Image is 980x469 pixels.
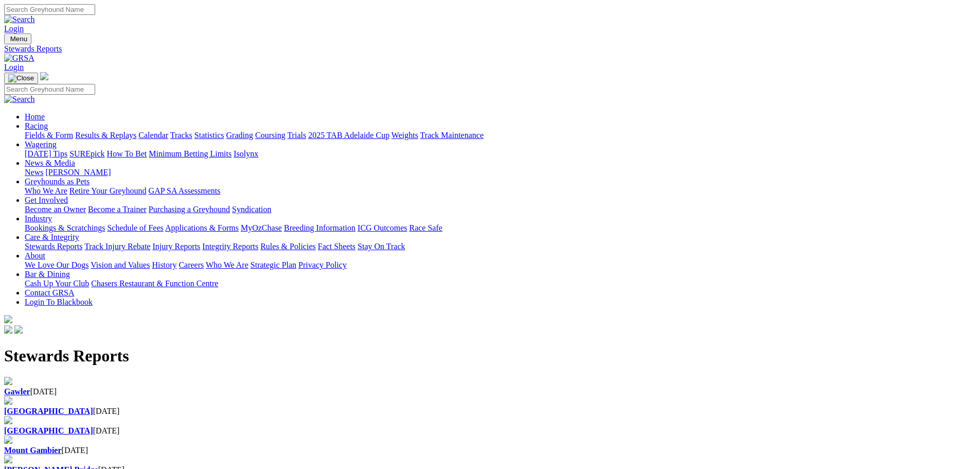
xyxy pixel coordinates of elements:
[284,223,355,232] a: Breeding Information
[4,407,976,416] div: [DATE]
[298,260,347,269] a: Privacy Policy
[149,205,230,214] a: Purchasing a Greyhound
[358,223,407,232] a: ICG Outcomes
[4,15,35,24] img: Search
[4,426,976,436] div: [DATE]
[25,168,976,177] div: News & Media
[232,205,271,214] a: Syndication
[25,205,976,214] div: Get Involved
[10,35,27,43] span: Menu
[25,149,67,158] a: [DATE] Tips
[4,446,62,455] a: Mount Gambier
[8,74,34,82] img: Close
[4,387,30,396] a: Gawler
[25,279,89,288] a: Cash Up Your Club
[69,149,104,158] a: SUREpick
[4,426,93,435] a: [GEOGRAPHIC_DATA]
[91,279,218,288] a: Chasers Restaurant & Function Centre
[25,214,52,223] a: Industry
[25,279,976,288] div: Bar & Dining
[4,325,12,334] img: facebook.svg
[91,260,150,269] a: Vision and Values
[4,387,976,396] div: [DATE]
[4,24,24,33] a: Login
[25,131,976,140] div: Racing
[226,131,253,140] a: Grading
[234,149,258,158] a: Isolynx
[251,260,296,269] a: Strategic Plan
[308,131,389,140] a: 2025 TAB Adelaide Cup
[25,260,976,270] div: About
[194,131,224,140] a: Statistics
[4,315,12,323] img: logo-grsa-white.png
[25,205,86,214] a: Become an Owner
[358,242,405,251] a: Stay On Track
[25,131,73,140] a: Fields & Form
[138,131,168,140] a: Calendar
[25,233,79,241] a: Care & Integrity
[241,223,282,232] a: MyOzChase
[45,168,111,177] a: [PERSON_NAME]
[69,186,147,195] a: Retire Your Greyhound
[420,131,484,140] a: Track Maintenance
[4,44,976,54] a: Stewards Reports
[4,346,976,366] h1: Stewards Reports
[4,73,38,84] button: Toggle navigation
[25,177,90,186] a: Greyhounds as Pets
[25,196,68,204] a: Get Involved
[4,84,95,95] input: Search
[152,242,200,251] a: Injury Reports
[4,407,93,415] a: [GEOGRAPHIC_DATA]
[25,242,976,251] div: Care & Integrity
[152,260,176,269] a: History
[149,186,221,195] a: GAP SA Assessments
[75,131,136,140] a: Results & Replays
[25,270,70,279] a: Bar & Dining
[25,112,45,121] a: Home
[107,223,163,232] a: Schedule of Fees
[4,396,12,405] img: file-red.svg
[4,446,976,455] div: [DATE]
[25,186,67,195] a: Who We Are
[260,242,316,251] a: Rules & Policies
[149,149,231,158] a: Minimum Betting Limits
[318,242,355,251] a: Fact Sheets
[40,72,48,80] img: logo-grsa-white.png
[4,33,31,44] button: Toggle navigation
[165,223,239,232] a: Applications & Forms
[25,140,57,149] a: Wagering
[25,168,43,177] a: News
[107,149,147,158] a: How To Bet
[4,95,35,104] img: Search
[88,205,147,214] a: Become a Trainer
[14,325,23,334] img: twitter.svg
[25,223,976,233] div: Industry
[4,455,12,463] img: file-red.svg
[287,131,306,140] a: Trials
[202,242,258,251] a: Integrity Reports
[170,131,192,140] a: Tracks
[4,377,12,385] img: file-red.svg
[25,242,82,251] a: Stewards Reports
[25,121,48,130] a: Racing
[4,416,12,424] img: file-red.svg
[391,131,418,140] a: Weights
[255,131,286,140] a: Coursing
[4,54,34,63] img: GRSA
[25,288,74,297] a: Contact GRSA
[25,260,88,269] a: We Love Our Dogs
[206,260,248,269] a: Who We Are
[4,63,24,72] a: Login
[84,242,150,251] a: Track Injury Rebate
[409,223,442,232] a: Race Safe
[25,186,976,196] div: Greyhounds as Pets
[4,436,12,444] img: file-red.svg
[4,4,95,15] input: Search
[179,260,204,269] a: Careers
[25,223,105,232] a: Bookings & Scratchings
